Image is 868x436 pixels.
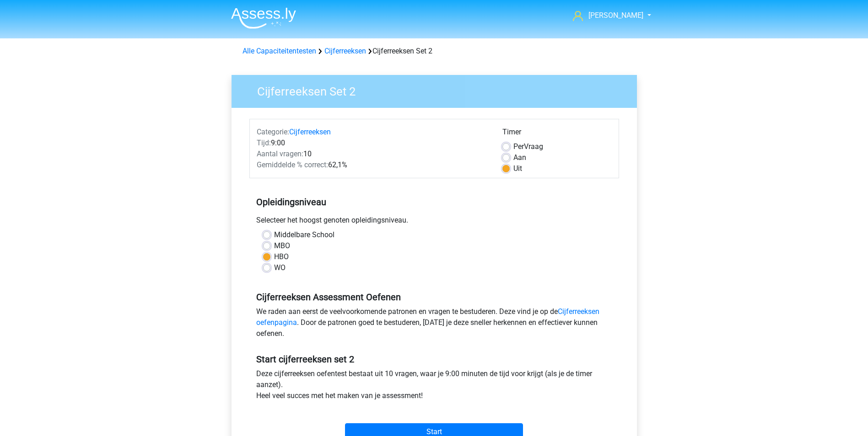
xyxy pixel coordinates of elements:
[324,47,366,55] a: Cijferreeksen
[257,128,289,136] span: Categorie:
[243,47,316,55] a: Alle Capaciteitentesten
[250,149,496,160] div: 10
[569,10,644,21] a: [PERSON_NAME]
[274,251,289,262] label: HBO
[257,160,328,169] span: Gemiddelde % correct:
[513,141,543,152] label: Vraag
[231,7,296,29] img: Assessly
[249,306,619,343] div: We raden aan eerst de veelvoorkomende patronen en vragen te bestuderen. Deze vind je op de . Door...
[249,368,619,405] div: Deze cijferreeksen oefentest bestaat uit 10 vragen, waar je 9:00 minuten de tijd voor krijgt (als...
[513,152,526,163] label: Aan
[274,229,334,240] label: Middelbare School
[250,160,496,170] div: 62,1%
[246,81,630,99] h3: Cijferreeksen Set 2
[502,127,612,141] div: Timer
[257,138,271,147] span: Tijd:
[256,292,612,303] h5: Cijferreeksen Assessment Oefenen
[513,142,524,151] span: Per
[513,163,522,174] label: Uit
[588,11,643,20] span: [PERSON_NAME]
[250,138,496,149] div: 9:00
[274,240,290,251] label: MBO
[249,215,619,229] div: Selecteer het hoogst genoten opleidingsniveau.
[256,193,612,211] h5: Opleidingsniveau
[274,262,286,273] label: WO
[256,354,612,365] h5: Start cijferreeksen set 2
[239,46,630,57] div: Cijferreeksen Set 2
[257,149,303,158] span: Aantal vragen:
[289,128,331,136] a: Cijferreeksen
